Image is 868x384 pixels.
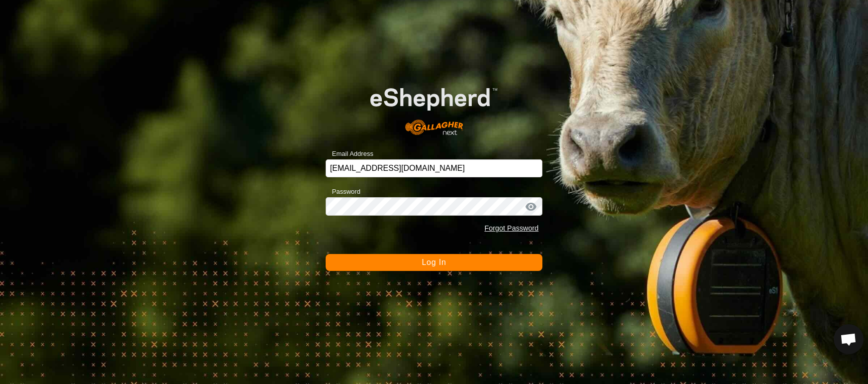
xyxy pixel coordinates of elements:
label: Password [326,187,360,197]
label: Email Address [326,149,373,159]
button: Log In [326,254,543,271]
span: Log In [422,258,446,266]
div: Open chat [834,324,864,354]
a: Forgot Password [484,224,538,232]
input: Email Address [326,159,543,177]
img: E-shepherd Logo [347,70,521,144]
